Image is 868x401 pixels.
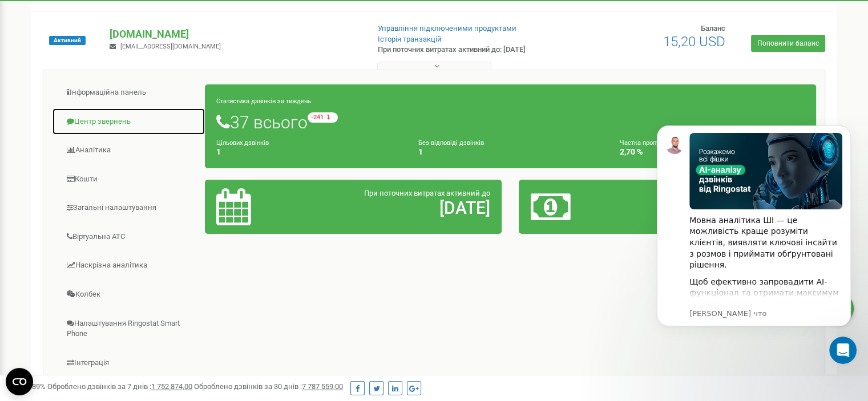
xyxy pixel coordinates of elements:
[620,139,704,147] small: Частка пропущених дзвінків
[194,382,343,391] span: Оброблено дзвінків за 30 днів :
[418,148,603,156] h4: 1
[6,368,33,395] button: Open CMP widget
[52,252,205,280] a: Наскрізна аналітика
[52,79,205,107] a: Інформаційна панель
[313,199,490,217] h2: [DATE]
[418,139,484,147] small: Без відповіді дзвінків
[52,194,205,222] a: Загальні налаштування
[47,382,192,391] span: Оброблено дзвінків за 7 днів :
[216,98,311,105] small: Статистика дзвінків за тиждень
[216,148,401,156] h4: 1
[110,27,359,42] p: [DOMAIN_NAME]
[52,136,205,164] a: Аналiтика
[751,35,825,52] a: Поповнити баланс
[52,108,205,136] a: Центр звернень
[663,34,725,50] span: 15,20 USD
[640,108,868,370] iframe: Intercom notifications сообщение
[52,165,205,193] a: Кошти
[378,35,442,43] a: Історія транзакцій
[52,310,205,348] a: Налаштування Ringostat Smart Phone
[216,139,269,147] small: Цільових дзвінків
[302,382,343,391] u: 7 787 559,00
[628,199,805,217] h2: 15,20 $
[120,43,221,50] span: [EMAIL_ADDRESS][DOMAIN_NAME]
[52,349,205,377] a: Інтеграція
[364,189,490,197] span: При поточних витратах активний до
[52,223,205,251] a: Віртуальна АТС
[829,337,857,364] iframe: Intercom live chat
[620,148,805,156] h4: 2,70 %
[378,44,560,55] p: При поточних витратах активний до: [DATE]
[378,24,516,33] a: Управління підключеними продуктами
[49,36,86,45] span: Активний
[701,24,725,33] span: Баланс
[151,382,192,391] u: 1 752 874,00
[52,281,205,309] a: Колбек
[216,112,805,132] h1: 37 всього
[308,112,338,123] small: -241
